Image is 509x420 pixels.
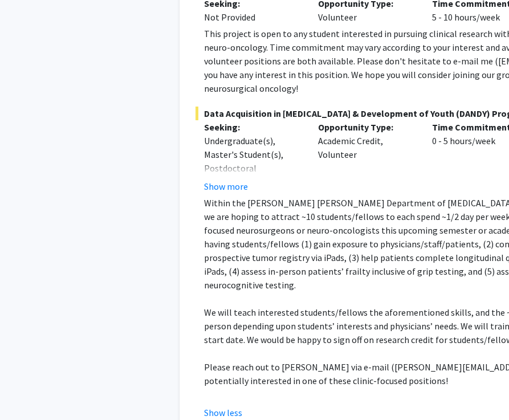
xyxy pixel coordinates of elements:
button: Show more [204,180,248,193]
div: Academic Credit, Volunteer [310,120,424,193]
button: Show less [204,406,242,419]
iframe: Chat [9,369,48,411]
p: Opportunity Type: [318,120,415,134]
p: Seeking: [204,120,301,134]
div: Not Provided [204,10,301,24]
div: Undergraduate(s), Master's Student(s), Postdoctoral Researcher(s) / Research Staff, Medical Resid... [204,134,301,230]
